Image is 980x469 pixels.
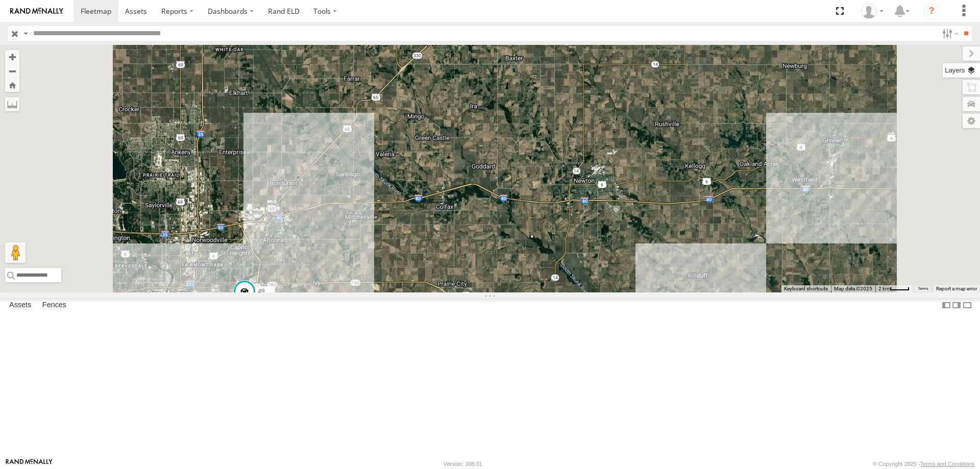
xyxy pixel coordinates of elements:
div: Version: 308.01 [444,461,482,467]
label: Search Filter Options [938,26,960,41]
button: Zoom out [5,64,19,78]
button: Keyboard shortcuts [784,285,828,292]
label: Search Query [21,26,30,41]
span: 49 [258,288,264,295]
label: Fences [37,298,71,312]
button: Zoom in [5,50,19,64]
label: Map Settings [963,114,980,128]
a: Terms and Conditions [920,461,974,467]
div: © Copyright 2025 - [873,461,974,467]
a: Visit our Website [6,459,53,469]
button: Drag Pegman onto the map to open Street View [5,242,26,263]
div: Chase Tanke [857,4,887,19]
label: Hide Summary Table [962,298,972,313]
button: Zoom Home [5,78,19,92]
label: Dock Summary Table to the Left [941,298,951,313]
label: Dock Summary Table to the Right [951,298,962,313]
img: rand-logo.svg [10,8,63,15]
label: Assets [4,298,36,312]
a: Report a map error [936,286,977,291]
button: Map Scale: 2 km per 35 pixels [875,285,913,292]
label: Measure [5,97,19,111]
span: 2 km [878,286,890,291]
span: Map data ©2025 [834,286,872,291]
a: Terms (opens in new tab) [918,287,928,291]
i: ? [923,3,940,19]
